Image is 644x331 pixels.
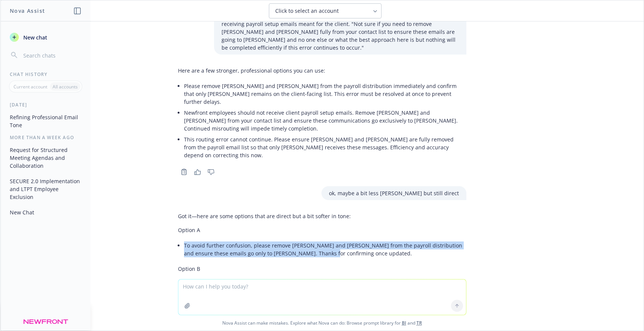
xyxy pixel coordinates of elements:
[1,134,90,141] div: More than a week ago
[7,30,84,44] button: New chat
[1,102,90,108] div: [DATE]
[22,33,47,41] span: New chat
[1,71,90,77] div: Chat History
[184,240,466,259] li: To avoid further confusion, please remove [PERSON_NAME] and [PERSON_NAME] from the payroll distri...
[7,175,84,203] button: SECURE 2.0 Implementation and LTPT Employee Exclusion
[181,169,187,175] svg: Copy to clipboard
[329,189,459,197] p: ok, maybe a bit less [PERSON_NAME] but still direct
[53,84,78,90] p: All accounts
[10,7,45,15] h1: Nova Assist
[205,167,217,177] button: Thumbs down
[184,82,466,106] p: Please remove [PERSON_NAME] and [PERSON_NAME] from the payroll distribution immediately and confi...
[402,320,406,326] a: BI
[7,206,84,219] button: New Chat
[416,320,422,326] a: TR
[269,3,382,18] button: Click to select an account
[222,12,459,52] p: please write them more sternly but professional as Newfront employees should not be receiving pay...
[22,50,81,61] input: Search chats
[178,226,466,234] p: Option A
[184,109,466,132] p: Newfront employees should not receive client payroll setup emails. Remove [PERSON_NAME] and [PERS...
[3,315,641,331] span: Nova Assist can make mistakes. Explore what Nova can do: Browse prompt library for and
[178,212,466,220] p: Got it—here are some options that are direct but a bit softer in tone:
[14,84,47,90] p: Current account
[7,111,84,131] button: Refining Professional Email Tone
[178,67,466,74] p: Here are a few stronger, professional options you can use:
[7,144,84,172] button: Request for Structured Meeting Agendas and Collaboration
[178,265,466,273] p: Option B
[275,7,339,15] span: Click to select an account
[184,135,466,159] p: This routing error cannot continue. Please ensure [PERSON_NAME] and [PERSON_NAME] are fully remov...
